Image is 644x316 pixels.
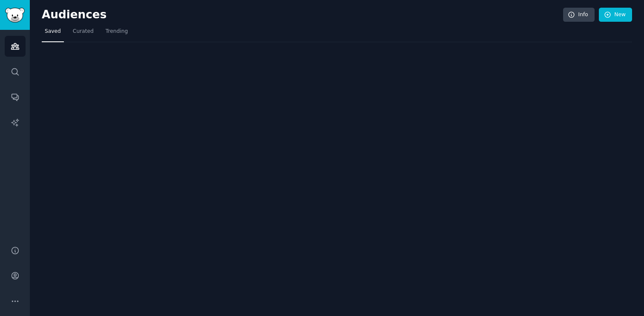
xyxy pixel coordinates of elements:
img: GummySearch logo [5,8,25,23]
span: Trending [106,28,128,35]
a: Trending [103,25,131,42]
h2: Audiences [42,8,563,22]
a: Info [563,8,595,22]
a: Curated [70,25,97,42]
a: Saved [42,25,64,42]
span: Saved [45,28,61,35]
a: New [599,8,632,22]
span: Curated [73,28,94,35]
